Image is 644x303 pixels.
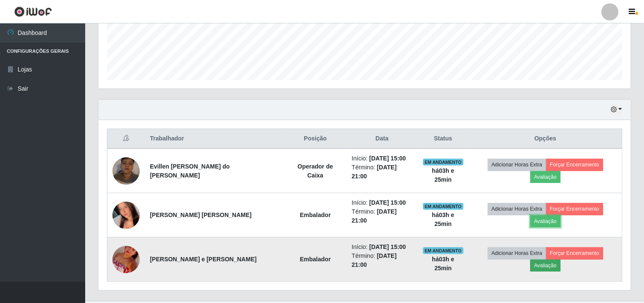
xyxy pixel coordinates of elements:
[352,198,412,207] li: Início:
[150,256,256,263] strong: [PERSON_NAME] e [PERSON_NAME]
[112,235,140,284] img: 1756405310247.jpeg
[284,129,347,149] th: Posição
[530,171,561,183] button: Avaliação
[352,252,412,269] li: Término:
[423,159,463,166] span: EM ANDAMENTO
[423,247,463,254] span: EM ANDAMENTO
[352,154,412,163] li: Início:
[488,203,546,215] button: Adicionar Horas Extra
[432,256,454,272] strong: há 03 h e 25 min
[352,163,412,181] li: Término:
[432,212,454,227] strong: há 03 h e 25 min
[14,6,52,17] img: CoreUI Logo
[112,185,140,246] img: 1756303335716.jpeg
[300,256,331,263] strong: Embalador
[530,215,561,227] button: Avaliação
[300,212,331,218] strong: Embalador
[488,247,546,259] button: Adicionar Horas Extra
[469,129,622,149] th: Opções
[432,167,454,183] strong: há 03 h e 25 min
[352,207,412,225] li: Término:
[352,243,412,252] li: Início:
[423,203,463,210] span: EM ANDAMENTO
[546,247,603,259] button: Forçar Encerramento
[546,203,603,215] button: Forçar Encerramento
[488,159,546,171] button: Adicionar Horas Extra
[150,163,230,179] strong: Evillen [PERSON_NAME] do [PERSON_NAME]
[546,159,603,171] button: Forçar Encerramento
[369,199,406,206] time: [DATE] 15:00
[298,163,333,179] strong: Operador de Caixa
[530,260,561,272] button: Avaliação
[145,129,284,149] th: Trabalhador
[417,129,469,149] th: Status
[369,155,406,162] time: [DATE] 15:00
[150,212,252,218] strong: [PERSON_NAME] [PERSON_NAME]
[112,147,140,195] img: 1751338751212.jpeg
[369,243,406,250] time: [DATE] 15:00
[347,129,417,149] th: Data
